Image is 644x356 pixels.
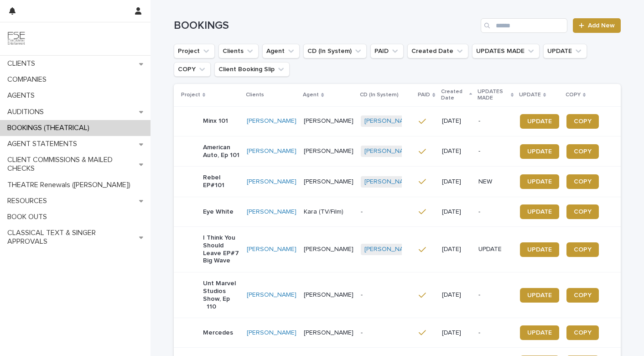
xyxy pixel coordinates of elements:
[527,118,552,125] span: UPDATE
[303,90,319,100] p: Agent
[478,178,513,186] p: NEW
[4,181,138,189] p: THEATRE Renewals ([PERSON_NAME])
[4,75,54,84] p: COMPANIES
[4,197,54,205] p: RESOURCES
[203,117,228,125] p: Minx 101
[574,118,592,125] span: COPY
[4,140,84,148] p: AGENT STATEMENTS
[566,288,599,303] a: COPY
[566,114,599,129] a: COPY
[442,147,471,155] p: [DATE]
[520,114,559,129] a: UPDATE
[481,18,567,33] input: Search
[520,288,559,303] a: UPDATE
[588,22,615,29] span: Add New
[478,246,513,253] p: UPDATE
[574,292,592,298] span: COPY
[174,44,215,58] button: Project
[418,90,430,100] p: PAID
[407,44,468,58] button: Created Date
[247,291,296,299] a: [PERSON_NAME]
[214,62,290,77] button: Client Booking Slip
[247,208,296,216] a: [PERSON_NAME]
[203,174,239,189] p: Rebel EP#101
[566,90,581,100] p: COPY
[203,208,234,216] p: Eye White
[303,44,367,58] button: CD (In System)
[203,234,239,265] p: I Think You Should Leave EP#7 Big Wave
[364,117,414,125] a: [PERSON_NAME]
[174,19,477,32] h1: BOOKINGS
[174,62,211,77] button: COPY
[527,292,552,298] span: UPDATE
[361,329,411,337] p: -
[472,44,540,58] button: UPDATES MADE
[246,90,264,100] p: Clients
[442,178,471,186] p: [DATE]
[478,329,513,337] p: -
[360,90,399,100] p: CD (In System)
[174,272,621,318] tr: Unt Marvel Studios Show, Ep 110[PERSON_NAME] [PERSON_NAME]-[DATE]-UPDATECOPY
[574,246,592,253] span: COPY
[304,291,353,299] p: [PERSON_NAME]
[442,117,471,125] p: [DATE]
[304,208,353,216] p: Kara (TV/Film)
[566,174,599,189] a: COPY
[262,44,300,58] button: Agent
[304,246,353,253] p: [PERSON_NAME]
[566,204,599,219] a: COPY
[4,124,97,132] p: BOOKINGS (THEATRICAL)
[4,229,139,246] p: CLASSICAL TEXT & SINGER APPROVALS
[574,148,592,155] span: COPY
[247,178,296,186] a: [PERSON_NAME]
[364,246,414,253] a: [PERSON_NAME]
[174,318,621,348] tr: Mercedes[PERSON_NAME] [PERSON_NAME]-[DATE]-UPDATECOPY
[174,167,621,197] tr: Rebel EP#101[PERSON_NAME] [PERSON_NAME][PERSON_NAME] [DATE]NEWUPDATECOPY
[304,117,353,125] p: [PERSON_NAME]
[520,204,559,219] a: UPDATE
[478,291,513,299] p: -
[442,291,471,299] p: [DATE]
[573,18,621,33] a: Add New
[304,147,353,155] p: [PERSON_NAME]
[520,242,559,257] a: UPDATE
[4,91,42,100] p: AGENTS
[203,280,239,310] p: Unt Marvel Studios Show, Ep 110
[247,117,296,125] a: [PERSON_NAME]
[527,178,552,185] span: UPDATE
[4,108,51,116] p: AUDITIONS
[519,90,541,100] p: UPDATE
[520,144,559,159] a: UPDATE
[441,87,467,104] p: Created Date
[361,291,411,299] p: -
[174,197,621,226] tr: Eye White[PERSON_NAME] Kara (TV/Film)-[DATE]-UPDATECOPY
[203,329,233,337] p: Mercedes
[4,213,54,221] p: BOOK OUTS
[566,325,599,340] a: COPY
[527,209,552,215] span: UPDATE
[364,178,414,186] a: [PERSON_NAME]
[4,156,139,173] p: CLIENT COMMISSIONS & MAILED CHECKS
[574,178,592,185] span: COPY
[574,330,592,336] span: COPY
[478,87,509,104] p: UPDATES MADE
[174,226,621,272] tr: I Think You Should Leave EP#7 Big Wave[PERSON_NAME] [PERSON_NAME][PERSON_NAME] [DATE]UPDATEUPDATE...
[218,44,259,58] button: Clients
[566,144,599,159] a: COPY
[527,330,552,336] span: UPDATE
[174,106,621,136] tr: Minx 101[PERSON_NAME] [PERSON_NAME][PERSON_NAME] [DATE]-UPDATECOPY
[442,329,471,337] p: [DATE]
[174,136,621,167] tr: American Auto, Ep 101[PERSON_NAME] [PERSON_NAME][PERSON_NAME] [DATE]-UPDATECOPY
[543,44,587,58] button: UPDATE
[574,209,592,215] span: COPY
[442,246,471,253] p: [DATE]
[527,148,552,155] span: UPDATE
[304,178,353,186] p: [PERSON_NAME]
[247,147,296,155] a: [PERSON_NAME]
[566,242,599,257] a: COPY
[4,59,42,68] p: CLIENTS
[304,329,353,337] p: [PERSON_NAME]
[247,246,296,253] a: [PERSON_NAME]
[181,90,200,100] p: Project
